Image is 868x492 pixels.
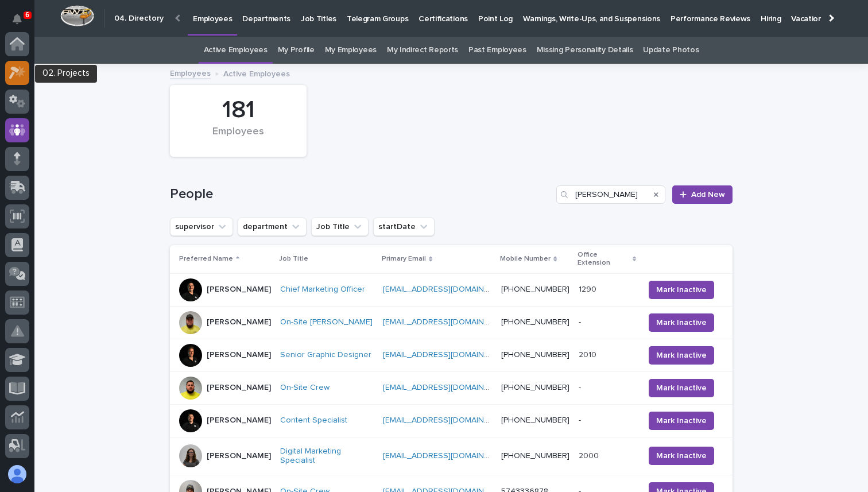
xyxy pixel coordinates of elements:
a: Update Photos [643,37,699,64]
p: - [579,413,583,425]
p: Preferred Name [179,253,233,265]
h2: 04. Directory [114,14,164,24]
p: - [579,315,583,327]
p: [PERSON_NAME] [207,350,271,360]
button: startDate [373,218,435,236]
tr: [PERSON_NAME]On-Site [PERSON_NAME] [EMAIL_ADDRESS][DOMAIN_NAME] [PHONE_NUMBER]-- Mark Inactive [170,306,733,339]
tr: [PERSON_NAME]Chief Marketing Officer [EMAIL_ADDRESS][DOMAIN_NAME] [PHONE_NUMBER]12901290 Mark Ina... [170,273,733,306]
div: 181 [189,96,287,125]
button: Mark Inactive [649,281,714,299]
p: [PERSON_NAME] [207,317,271,327]
img: Workspace Logo [60,5,94,26]
a: My Profile [278,37,315,64]
a: [EMAIL_ADDRESS][DOMAIN_NAME] [383,452,513,460]
a: Missing Personality Details [537,37,633,64]
button: Mark Inactive [649,313,714,332]
h1: People [170,186,552,203]
p: 2000 [579,449,601,461]
div: Notifications6 [14,14,29,32]
span: Mark Inactive [656,415,707,427]
button: Mark Inactive [649,412,714,430]
button: users-avatar [5,462,29,486]
button: supervisor [170,218,233,236]
button: Job Title [311,218,369,236]
a: Employees [170,66,211,79]
p: 6 [25,11,29,19]
a: [PHONE_NUMBER] [501,383,569,392]
p: [PERSON_NAME] [207,451,271,461]
a: [PHONE_NUMBER] [501,318,569,326]
a: Senior Graphic Designer [280,350,371,360]
p: - [579,381,583,393]
p: Active Employees [223,67,290,79]
a: [EMAIL_ADDRESS][DOMAIN_NAME] [383,285,513,293]
p: [PERSON_NAME] [207,285,271,295]
a: My Employees [325,37,377,64]
a: [PHONE_NUMBER] [501,452,569,460]
a: On-Site [PERSON_NAME] [280,317,373,327]
a: [EMAIL_ADDRESS][DOMAIN_NAME] [383,416,513,424]
a: On-Site Crew [280,383,330,393]
a: [EMAIL_ADDRESS][DOMAIN_NAME] [383,318,513,326]
p: Primary Email [382,253,426,265]
span: Mark Inactive [656,382,707,394]
a: Digital Marketing Specialist [280,447,374,466]
a: Chief Marketing Officer [280,285,365,295]
a: [EMAIL_ADDRESS][DOMAIN_NAME] [383,383,513,392]
span: Mark Inactive [656,284,707,296]
a: [PHONE_NUMBER] [501,416,569,424]
p: Mobile Number [500,253,551,265]
button: department [238,218,307,236]
tr: [PERSON_NAME]On-Site Crew [EMAIL_ADDRESS][DOMAIN_NAME] [PHONE_NUMBER]-- Mark Inactive [170,371,733,404]
p: 2010 [579,348,599,360]
a: [PHONE_NUMBER] [501,351,569,359]
div: Employees [189,126,287,150]
a: Content Specialist [280,416,347,425]
a: My Indirect Reports [387,37,458,64]
button: Mark Inactive [649,346,714,365]
input: Search [556,185,665,204]
p: [PERSON_NAME] [207,383,271,393]
a: [PHONE_NUMBER] [501,285,569,293]
a: Past Employees [468,37,526,64]
a: Active Employees [204,37,268,64]
tr: [PERSON_NAME]Senior Graphic Designer [EMAIL_ADDRESS][DOMAIN_NAME] [PHONE_NUMBER]20102010 Mark Ina... [170,339,733,371]
p: 1290 [579,282,599,295]
p: [PERSON_NAME] [207,416,271,425]
span: Mark Inactive [656,450,707,462]
tr: [PERSON_NAME]Digital Marketing Specialist [EMAIL_ADDRESS][DOMAIN_NAME] [PHONE_NUMBER]20002000 Mar... [170,437,733,475]
span: Mark Inactive [656,350,707,361]
tr: [PERSON_NAME]Content Specialist [EMAIL_ADDRESS][DOMAIN_NAME] [PHONE_NUMBER]-- Mark Inactive [170,404,733,437]
span: Mark Inactive [656,317,707,328]
button: Mark Inactive [649,379,714,397]
a: [EMAIL_ADDRESS][DOMAIN_NAME] [383,351,513,359]
a: Add New [672,185,733,204]
button: Mark Inactive [649,447,714,465]
span: Add New [691,191,725,199]
p: Office Extension [578,249,629,270]
button: Notifications [5,7,29,31]
p: Job Title [279,253,308,265]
